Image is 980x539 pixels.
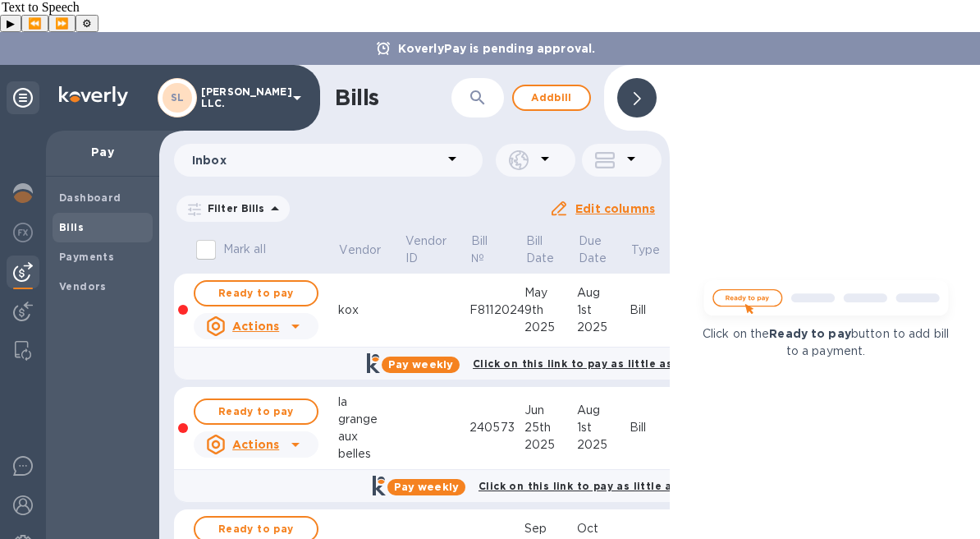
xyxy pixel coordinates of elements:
[13,223,33,242] img: Foreign exchange
[338,394,404,411] div: la
[577,284,630,302] div: Aug
[526,233,576,267] span: Bill Date
[527,88,576,108] span: Add bill
[524,402,577,419] div: Jun
[338,411,404,428] div: grange
[473,357,776,370] b: Click on this link to pay as little as $4,307.62 per week
[48,15,76,32] button: Forward
[232,438,279,451] u: Actions
[579,233,629,267] span: Due Date
[469,419,524,436] div: 240573
[76,15,98,32] button: Settings
[769,327,851,340] b: Ready to pay
[21,15,48,32] button: Previous
[201,201,265,215] p: Filter Bills
[471,233,524,267] span: Bill №
[59,251,114,263] b: Payments
[405,233,469,267] span: Vendor ID
[577,520,630,537] div: Oct
[577,402,630,419] div: Aug
[59,144,146,160] p: Pay
[524,419,577,436] div: 25th
[524,284,577,302] div: May
[630,419,683,436] div: Bill
[339,242,402,259] span: Vendor
[59,191,121,204] b: Dashboard
[577,436,630,454] div: 2025
[577,419,630,436] div: 1st
[575,202,655,215] u: Edit columns
[388,358,453,371] b: Pay weekly
[335,85,379,111] h1: Bills
[223,241,266,258] p: Mark all
[394,481,459,493] b: Pay weekly
[577,319,630,336] div: 2025
[208,402,304,422] span: Ready to pay
[512,85,591,111] button: Addbill
[338,445,404,463] div: belles
[59,280,107,293] b: Vendors
[339,242,381,259] p: Vendor
[479,480,771,492] b: Click on this link to pay as little as $332.39 per week
[524,302,577,319] div: 9th
[631,242,661,259] p: Type
[524,319,577,336] div: 2025
[338,302,404,319] div: kox
[208,519,304,539] span: Ready to pay
[405,233,447,267] p: Vendor ID
[577,302,630,319] div: 1st
[194,280,318,306] button: Ready to pay
[232,320,279,333] u: Actions
[469,302,524,319] div: F8112024
[524,520,577,537] div: Sep
[338,428,404,445] div: aux
[192,152,442,168] p: Inbox
[631,242,682,259] span: Type
[59,86,128,106] img: Logo
[59,221,84,233] b: Bills
[695,325,957,360] p: Click on the button to add bill to a payment.
[208,283,304,303] span: Ready to pay
[524,436,577,454] div: 2025
[194,398,318,425] button: Ready to pay
[171,91,185,104] b: SL
[390,40,604,57] p: KoverlyPay is pending approval.
[201,86,283,109] p: [PERSON_NAME] LLC.
[630,302,683,319] div: Bill
[526,233,555,267] p: Bill Date
[471,233,502,267] p: Bill №
[579,233,607,267] p: Due Date
[7,81,39,114] div: Unpin categories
